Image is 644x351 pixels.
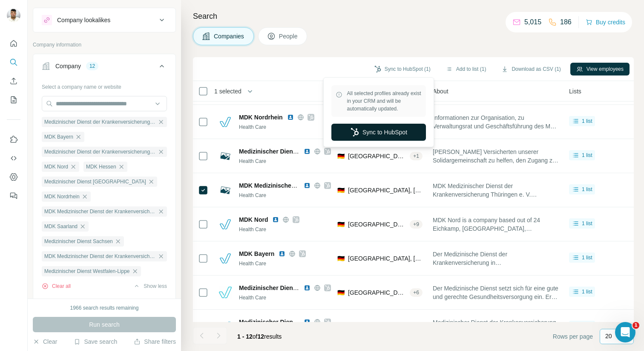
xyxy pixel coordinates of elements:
[433,318,559,335] span: Medizinischer Dienst der Krankenversicherung Baden is a computer software company based out of [S...
[348,288,406,297] span: [GEOGRAPHIC_DATA], [GEOGRAPHIC_DATA]
[239,191,331,199] div: Health Care
[7,132,20,147] button: Use Surfe on LinkedIn
[218,286,232,299] img: Logo of Medizinischer Dienst Sachsen
[348,254,423,263] span: [GEOGRAPHIC_DATA], [GEOGRAPHIC_DATA]
[33,337,57,346] button: Clear
[524,17,541,27] p: 5,015
[553,332,593,341] span: Rows per page
[337,288,345,297] span: 🇩🇪
[239,182,544,189] span: MDK Medizinischer Dienst der Krankenversicherung Thüringen e V Regionalzentrum [GEOGRAPHIC_DATA]
[33,10,175,30] button: Company lookalikes
[193,10,634,22] h4: Search
[348,186,423,194] span: [GEOGRAPHIC_DATA], [GEOGRAPHIC_DATA]
[337,152,345,160] span: 🇩🇪
[214,32,245,41] span: Companies
[582,220,592,227] span: 1 list
[218,320,232,334] img: Logo of Medizinischer Dienst der Krankenversicherung Baden
[279,32,299,41] span: People
[7,9,20,22] img: Avatar
[433,148,559,165] span: [PERSON_NAME] Versicherten unserer Solidargemeinschaft zu helfen, den Zugang zur benötigten Verso...
[410,220,423,228] div: + 9
[218,149,232,163] img: Logo of Medizinischer Dienst Westfalen-Lippe
[239,215,268,224] span: MDK Nord
[304,148,310,155] img: LinkedIn logo
[42,80,167,91] div: Select a company name or website
[239,123,331,131] div: Health Care
[33,56,175,80] button: Company12
[410,289,423,296] div: + 6
[237,333,253,340] span: 1 - 12
[214,87,241,96] span: 1 selected
[218,183,232,197] img: Logo of MDK Medizinischer Dienst der Krankenversicherung Thüringen e V Regionalzentrum Mühlhausen
[582,117,592,125] span: 1 list
[304,182,310,189] img: LinkedIn logo
[44,208,156,215] span: MDK Medizinischer Dienst der Krankenversicherung [GEOGRAPHIC_DATA]
[433,87,448,96] span: About
[433,216,559,233] span: MDK Nord is a company based out of 24 Eichkamp, [GEOGRAPHIC_DATA], [GEOGRAPHIC_DATA], [GEOGRAPHIC...
[258,333,264,340] span: 12
[615,322,635,342] iframe: Intercom live chat
[218,252,232,265] img: Logo of MDK Bayern
[337,254,345,263] span: 🇩🇪
[86,62,98,70] div: 12
[44,238,113,245] span: Medizinischer Dienst Sachsen
[582,186,592,193] span: 1 list
[44,118,156,126] span: Medizinischer Dienst der Krankenversicherung Baden
[7,188,20,203] button: Feedback
[433,182,559,199] span: MDK Medizinischer Dienst der Krankenversicherung Thüringen e. V. Regionalzentrum [GEOGRAPHIC_DATA...
[7,92,20,107] button: My lists
[44,148,156,156] span: Medizinischer Dienst der Krankenversicherung Berlin-Brandenburg e V
[304,284,310,291] img: LinkedIn logo
[433,250,559,267] span: Der Medizinische Dienst der Krankenversicherung in [GEOGRAPHIC_DATA] (MDK Bayern) ist der sozialm...
[348,220,406,229] span: [GEOGRAPHIC_DATA], [GEOGRAPHIC_DATA]
[272,216,279,223] img: LinkedIn logo
[42,282,71,290] button: Clear all
[218,115,232,129] img: Logo of MDK Nordrhein
[86,163,116,171] span: MDK Hessen
[368,63,437,75] button: Sync to HubSpot (1)
[133,282,167,290] button: Show less
[560,17,572,27] p: 186
[239,260,331,267] div: Health Care
[44,193,80,200] span: MDK Nordrhein
[218,218,232,231] img: Logo of MDK Nord
[347,90,422,113] span: All selected profiles already exist in your CRM and will be automatically updated.
[569,87,581,96] span: Lists
[279,250,285,257] img: LinkedIn logo
[605,332,612,340] p: 20
[7,151,20,166] button: Use Surfe API
[410,152,423,160] div: + 1
[433,113,559,131] span: Informationen zur Organisation, zu Verwaltungsrat und Geschäftsführung des MDK Nordrhein sowie zu...
[7,55,20,70] button: Search
[7,36,20,51] button: Quick start
[33,41,176,49] p: Company information
[239,226,331,233] div: Health Care
[44,163,68,171] span: MDK Nord
[239,249,274,258] span: MDK Bayern
[331,124,426,141] button: Sync to HubSpot
[44,252,156,260] span: MDK Medizinischer Dienst der Krankenversicherung Thüringen e V Regionalzentrum [GEOGRAPHIC_DATA]
[70,304,139,312] div: 1966 search results remaining
[44,178,146,186] span: Medizinischer Dienst [GEOGRAPHIC_DATA]
[239,113,283,122] span: MDK Nordrhein
[55,62,81,70] div: Company
[239,148,346,155] span: Medizinischer Dienst Westfalen-Lippe
[632,322,639,329] span: 1
[582,151,592,159] span: 1 list
[253,333,258,340] span: of
[239,319,392,325] span: Medizinischer Dienst der Krankenversicherung Baden
[74,337,117,346] button: Save search
[337,220,345,229] span: 🇩🇪
[440,63,492,75] button: Add to list (1)
[134,337,176,346] button: Share filters
[582,288,592,296] span: 1 list
[239,294,331,302] div: Health Care
[337,186,345,194] span: 🇩🇪
[44,267,130,275] span: Medizinischer Dienst Westfalen-Lippe
[57,16,110,24] div: Company lookalikes
[570,63,630,75] button: View employees
[44,133,73,141] span: MDK Bayern
[7,73,20,89] button: Enrich CSV
[237,333,282,340] span: results
[7,169,20,185] button: Dashboard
